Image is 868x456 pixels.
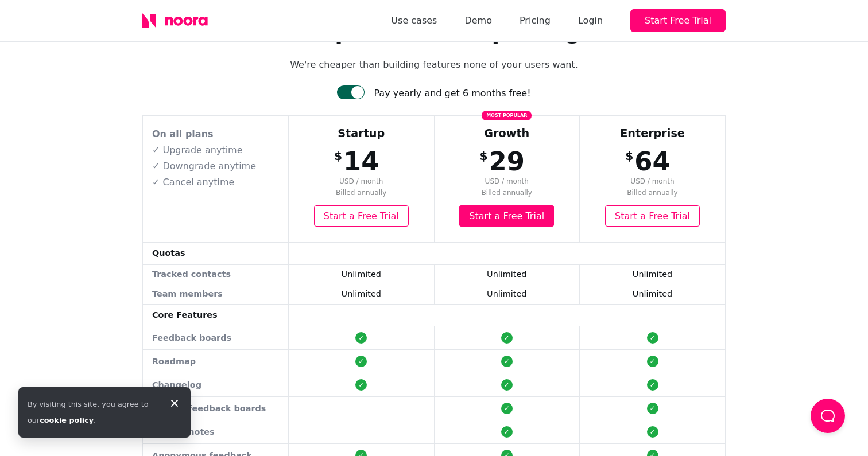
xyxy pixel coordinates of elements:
[489,146,525,177] span: 29
[40,416,94,424] a: cookie policy
[435,126,579,142] div: Growth
[289,264,435,284] td: Unlimited
[142,58,726,72] p: We're cheaper than building features none of your users want.
[459,205,554,227] a: Start a Free Trial
[520,13,551,29] a: Pricing
[580,176,724,186] span: USD / month
[143,304,289,326] td: Core Features
[811,399,845,433] button: Load Chat
[501,379,513,391] div: ✓
[391,13,437,29] a: Use cases
[289,188,433,198] span: Billed annually
[501,356,513,367] div: ✓
[152,128,214,139] strong: On all plans
[434,264,580,284] td: Unlimited
[289,284,435,305] td: Unlimited
[480,147,488,165] span: $
[374,85,530,102] div: Pay yearly and get 6 months free!
[434,284,580,305] td: Unlimited
[289,176,433,186] span: USD / month
[630,9,726,32] button: Start Free Trial
[314,205,409,227] a: Start a Free Trial
[152,143,279,157] p: ✓ Upgrade anytime
[482,111,532,120] span: Most popular
[435,188,579,198] span: Billed annually
[501,332,513,344] div: ✓
[580,188,724,198] span: Billed annually
[355,356,367,367] div: ✓
[580,284,726,305] td: Unlimited
[152,176,279,189] p: ✓ Cancel anytime
[355,332,367,344] div: ✓
[501,403,513,414] div: ✓
[289,126,433,142] div: Startup
[143,397,289,420] td: Private feedback boards
[355,379,367,391] div: ✓
[143,350,289,373] td: Roadmap
[647,332,658,344] div: ✓
[334,147,342,165] span: $
[28,396,158,428] div: By visiting this site, you agree to our .
[647,379,658,391] div: ✓
[647,426,658,438] div: ✓
[143,326,289,350] td: Feedback boards
[605,205,700,227] a: Start a Free Trial
[143,264,289,284] td: Tracked contacts
[152,159,279,173] p: ✓ Downgrade anytime
[634,146,670,177] span: 64
[501,426,513,438] div: ✓
[625,147,633,165] span: $
[464,13,492,29] a: Demo
[647,403,658,414] div: ✓
[647,356,658,367] div: ✓
[143,242,289,264] td: Quotas
[143,420,289,444] td: Private notes
[578,13,603,29] div: Login
[435,176,579,186] span: USD / month
[580,264,726,284] td: Unlimited
[580,126,724,142] div: Enterprise
[143,284,289,305] td: Team members
[143,373,289,397] td: Changelog
[343,146,379,177] span: 14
